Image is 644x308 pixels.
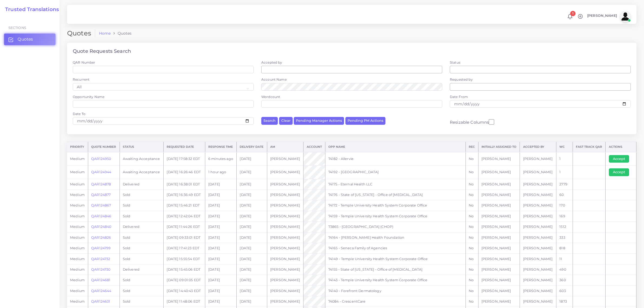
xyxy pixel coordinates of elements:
span: medium [70,278,85,282]
th: WC [556,142,573,152]
a: QAR124950 [91,157,111,161]
td: [DATE] [205,189,236,200]
td: [DATE] [237,232,267,243]
a: 1 [565,14,575,19]
td: [DATE] 17:41:23 EDT [164,243,205,254]
td: [DATE] [205,179,236,189]
th: Requested Date [164,142,205,152]
td: [PERSON_NAME] [267,254,303,264]
span: medium [70,203,85,207]
td: 60 [556,189,573,200]
td: [DATE] [205,211,236,221]
td: No [465,179,478,189]
td: Delivered [120,264,164,275]
td: Sold [120,275,164,286]
span: medium [70,170,85,174]
a: QAR124799 [91,246,111,250]
td: [PERSON_NAME] [478,222,520,232]
td: [DATE] [205,264,236,275]
td: [DATE] [205,200,236,211]
td: Sold [120,232,164,243]
td: [DATE] 15:45:06 EDT [164,264,205,275]
td: [DATE] 14:40:43 EDT [164,286,205,296]
span: medium [70,157,85,161]
td: 74140 - Forefront Dermatology [325,286,465,296]
th: AM [267,142,303,152]
td: [PERSON_NAME] [267,296,303,307]
label: Opportunity Name [73,94,104,99]
td: [PERSON_NAME] [267,200,303,211]
label: Account Name [261,77,287,82]
td: [DATE] [237,243,267,254]
td: [PERSON_NAME] [478,211,520,221]
th: Status [120,142,164,152]
td: 333 [556,232,573,243]
td: [DATE] 11:44:26 EDT [164,222,205,232]
td: 11 [556,254,573,264]
td: [PERSON_NAME] [478,264,520,275]
td: 74165 - Seneca Family of Agencies [325,243,465,254]
h2: Trusted Translations [1,6,59,13]
label: Requested by [450,77,473,82]
th: Priority [67,142,88,152]
td: [PERSON_NAME] [520,254,556,264]
td: 603 [556,286,573,296]
span: medium [70,267,85,271]
td: No [465,166,478,179]
span: medium [70,214,85,218]
button: Pending PM Actions [345,117,385,125]
td: [PERSON_NAME] [478,166,520,179]
td: 490 [556,264,573,275]
td: 169 [556,211,573,221]
td: [PERSON_NAME] [520,189,556,200]
a: QAR124732 [91,257,110,261]
td: [DATE] [237,264,267,275]
td: [DATE] [205,232,236,243]
td: 74164 - [PERSON_NAME] Health Foundation [325,232,465,243]
label: Recurrent [73,77,90,82]
th: Response Time [205,142,236,152]
td: No [465,232,478,243]
td: [DATE] [237,179,267,189]
th: Accepted by [520,142,556,152]
span: medium [70,257,85,261]
td: 818 [556,243,573,254]
a: QAR124867 [91,203,111,207]
span: [PERSON_NAME] [587,14,617,18]
td: [PERSON_NAME] [267,166,303,179]
td: [DATE] 17:58:32 EDT [164,152,205,166]
td: [DATE] 15:55:54 EDT [164,254,205,264]
th: Fast Track QAR [573,142,606,152]
span: 1 [570,11,576,16]
td: 170 [556,200,573,211]
td: Awaiting Acceptance [120,152,164,166]
td: [PERSON_NAME] [520,200,556,211]
span: medium [70,246,85,250]
td: Sold [120,243,164,254]
td: [DATE] [205,222,236,232]
td: 74175 - Eternal Health LLC [325,179,465,189]
td: [PERSON_NAME] [520,222,556,232]
td: [PERSON_NAME] [520,166,556,179]
td: [DATE] [237,152,267,166]
td: [PERSON_NAME] [267,243,303,254]
td: [DATE] 16:26:46 EDT [164,166,205,179]
td: [PERSON_NAME] [267,264,303,275]
label: Resizable Columns [450,119,494,125]
td: [DATE] [237,211,267,221]
td: [PERSON_NAME] [478,286,520,296]
input: Resizable Columns [489,119,494,125]
td: [DATE] [205,254,236,264]
a: QAR124631 [91,299,110,303]
td: [PERSON_NAME] [267,286,303,296]
button: Accept [609,155,629,163]
label: QAR Number [73,60,95,65]
td: No [465,243,478,254]
td: [DATE] 16:38:01 EDT [164,179,205,189]
a: QAR124878 [91,182,111,186]
td: 360 [556,275,573,286]
td: [PERSON_NAME] [478,243,520,254]
td: Sold [120,254,164,264]
span: medium [70,182,85,186]
td: [DATE] [237,189,267,200]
